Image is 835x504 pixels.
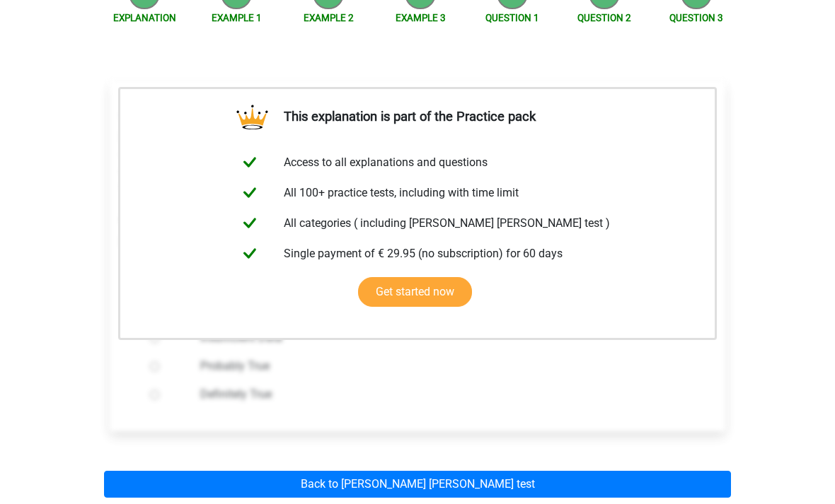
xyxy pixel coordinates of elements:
[304,13,354,24] a: Example 2
[200,358,680,375] label: Probably True
[485,13,539,24] a: Question 1
[104,471,731,498] a: Back to [PERSON_NAME] [PERSON_NAME] test
[200,387,680,404] label: Definitely True
[113,13,176,24] a: Explanation
[396,13,446,24] a: Example 3
[212,13,262,24] a: Example 1
[358,278,472,307] a: Get started now
[110,99,725,262] div: [PERSON_NAME] was always top of the class in math. She is still very good at math, but if she wan...
[669,13,723,24] a: Question 3
[577,13,631,24] a: Question 2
